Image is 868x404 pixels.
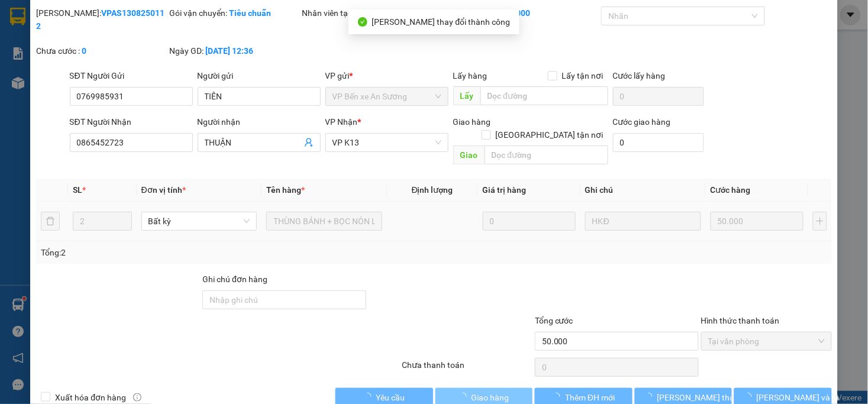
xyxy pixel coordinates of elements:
span: Thêm ĐH mới [565,391,615,404]
b: 0 [82,46,86,56]
input: Dọc đường [480,86,608,105]
span: VP Bến xe An Sương [333,88,441,105]
span: SL [73,185,82,195]
div: Chưa cước : [36,44,167,57]
div: SĐT Người Gửi [70,69,193,82]
span: Xuất hóa đơn hàng [50,391,131,404]
div: Gói vận chuyển: [169,7,300,20]
button: plus [813,212,827,231]
input: 0 [711,212,804,231]
span: loading [363,393,376,401]
div: SĐT Người Nhận [70,115,193,128]
label: Cước lấy hàng [613,71,666,80]
span: VP K13 [333,134,441,151]
span: loading [644,393,657,401]
span: Lấy hàng [453,71,488,80]
div: [PERSON_NAME]: [36,7,167,33]
span: VP Nhận [325,117,358,127]
div: Ngày GD: [169,44,300,57]
span: Tên hàng [266,185,305,195]
span: check-circle [358,17,367,27]
span: user-add [304,138,314,147]
input: VD: Bàn, Ghế [266,212,382,231]
th: Ghi chú [580,179,706,202]
b: bpansuong.dongphuoc [357,8,443,18]
div: Chưa thanh toán [401,358,534,379]
div: Người gửi [198,69,321,82]
div: Nhân viên tạo: [302,7,466,20]
div: Cước rồi : [469,7,599,20]
span: loading [552,393,565,401]
span: Lấy tận nơi [557,69,608,82]
span: Giao hàng [472,391,509,404]
input: Dọc đường [485,146,608,164]
span: Cước hàng [711,185,751,195]
div: VP gửi [325,69,448,82]
span: [GEOGRAPHIC_DATA] tận nơi [491,128,608,141]
span: Lấy [453,86,480,105]
span: Yêu cầu [376,391,405,404]
label: Ghi chú đơn hàng [202,274,267,284]
span: Giao [453,146,485,164]
b: 50.000 [505,8,531,18]
button: delete [41,212,60,231]
b: Tiêu chuẩn [229,8,271,18]
span: Đơn vị tính [141,185,186,195]
input: Ghi chú đơn hàng [202,290,366,309]
span: Bất kỳ [149,212,250,230]
span: [PERSON_NAME] và In [757,391,840,404]
span: loading [459,393,472,401]
span: Tại văn phòng [708,332,825,350]
label: Cước giao hàng [613,117,671,127]
span: info-circle [133,393,141,402]
span: Tổng cước [535,316,573,325]
input: Ghi Chú [585,212,701,231]
b: [DATE] 12:36 [205,46,253,56]
input: Cước lấy hàng [613,87,704,106]
span: [PERSON_NAME] thay đổi [657,391,752,404]
div: Tổng: 2 [41,246,335,259]
div: Người nhận [198,115,321,128]
label: Hình thức thanh toán [701,316,780,325]
span: Định lượng [412,185,453,195]
span: loading [744,393,757,401]
span: Giao hàng [453,117,491,127]
span: [PERSON_NAME] thay đổi thành công [372,17,511,27]
input: Cước giao hàng [613,133,704,152]
span: Giá trị hàng [483,185,527,195]
input: 0 [483,212,576,231]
